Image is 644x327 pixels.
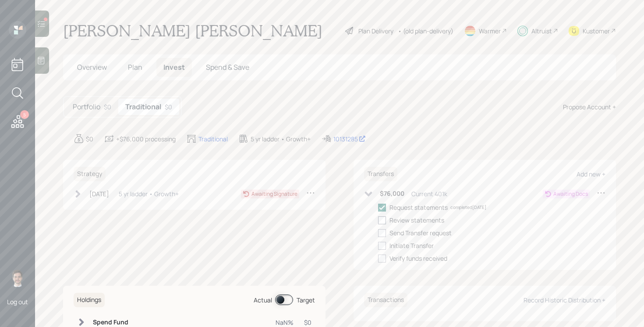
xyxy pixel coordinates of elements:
div: $0 [304,318,311,327]
h6: Transactions [364,293,407,307]
div: Send Transfer request [389,228,452,237]
div: 5 yr ladder • Growth+ [251,134,311,144]
h1: [PERSON_NAME] [PERSON_NAME] [63,21,322,40]
div: completed [DATE] [450,204,486,211]
div: Plan Delivery [358,26,393,36]
div: Review statements [389,216,444,225]
h6: Strategy [74,167,106,181]
div: Altruist [531,26,552,36]
div: Traditional [198,134,228,144]
div: Record Historic Distribution + [524,296,605,304]
img: jonah-coleman-headshot.png [9,270,26,287]
div: $0 [165,102,172,111]
h6: Holdings [74,293,105,307]
span: Spend & Save [206,62,249,72]
h6: Spend Fund [93,319,134,326]
div: Kustomer [583,26,610,36]
div: Warmer [479,26,501,36]
div: 5 [20,110,29,119]
div: 5 yr ladder • Growth+ [119,189,179,198]
div: [DATE] [89,189,109,198]
div: $0 [104,102,111,111]
div: Initiate Transfer [389,241,434,250]
div: +$76,000 processing [116,134,176,144]
div: Actual [254,295,272,305]
div: Current 401k [411,189,447,198]
h5: Traditional [125,103,161,111]
div: Verify funds received [389,254,447,263]
div: Propose Account + [563,102,616,111]
h6: Transfers [364,167,397,181]
div: • (old plan-delivery) [398,26,453,36]
div: Log out [7,298,28,306]
h6: $76,000 [380,190,404,198]
div: NaN% [276,318,294,327]
div: Awaiting Docs [553,190,588,198]
div: 10131285 [333,134,366,144]
div: $0 [86,134,93,144]
span: Invest [163,62,185,72]
div: Target [297,295,315,305]
div: Request statements [389,203,448,212]
span: Plan [128,62,142,72]
span: Overview [77,62,107,72]
div: Awaiting Signature [251,190,297,198]
div: Add new + [577,170,605,178]
h5: Portfolio [73,103,100,111]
